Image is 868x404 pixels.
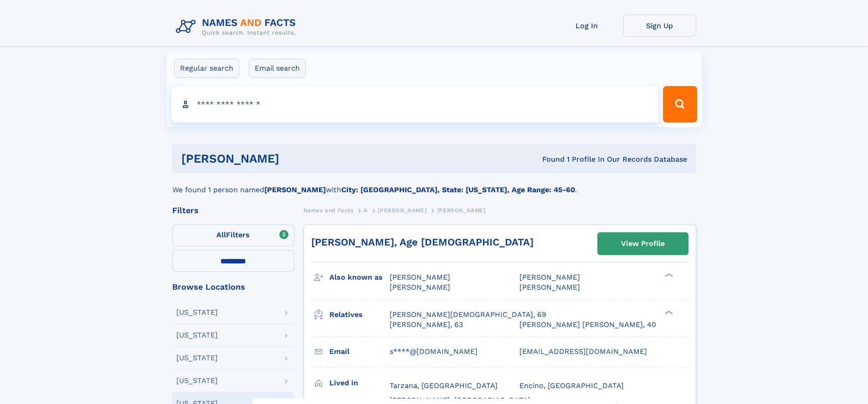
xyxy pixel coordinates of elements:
[172,206,294,215] div: Filters
[172,283,294,291] div: Browse Locations
[390,320,463,330] a: [PERSON_NAME], 63
[519,381,624,390] span: Encino, [GEOGRAPHIC_DATA]
[329,307,390,322] h3: Relatives
[519,283,580,291] span: [PERSON_NAME]
[378,207,426,214] span: [PERSON_NAME]
[341,185,575,194] b: City: [GEOGRAPHIC_DATA], State: [US_STATE], Age Range: 45-60
[411,154,687,164] div: Found 1 Profile In Our Records Database
[621,233,665,254] div: View Profile
[663,86,697,123] button: Search Button
[519,273,580,281] span: [PERSON_NAME]
[176,354,218,362] div: [US_STATE]
[181,153,411,164] h1: [PERSON_NAME]
[623,15,696,37] a: Sign Up
[329,270,390,285] h3: Also known as
[329,375,390,391] h3: Lived in
[519,320,656,330] a: [PERSON_NAME] [PERSON_NAME], 40
[329,344,390,359] h3: Email
[174,59,239,78] label: Regular search
[176,377,218,384] div: [US_STATE]
[172,225,294,246] label: Filters
[390,273,450,281] span: [PERSON_NAME]
[176,309,218,316] div: [US_STATE]
[390,283,450,291] span: [PERSON_NAME]
[172,174,696,195] div: We found 1 person named with .
[519,347,647,356] span: [EMAIL_ADDRESS][DOMAIN_NAME]
[216,230,226,239] span: All
[663,309,673,315] div: ❯
[264,185,326,194] b: [PERSON_NAME]
[249,59,306,78] label: Email search
[176,332,218,339] div: [US_STATE]
[598,233,688,255] a: View Profile
[364,207,368,214] span: A
[364,205,368,216] a: A
[303,205,354,216] a: Names and Facts
[171,86,659,123] input: search input
[378,205,426,216] a: [PERSON_NAME]
[390,310,546,320] a: [PERSON_NAME][DEMOGRAPHIC_DATA], 69
[550,15,623,37] a: Log In
[390,381,498,390] span: Tarzana, [GEOGRAPHIC_DATA]
[663,272,673,278] div: ❯
[437,207,486,214] span: [PERSON_NAME]
[172,15,303,39] img: Logo Names and Facts
[311,236,534,248] a: [PERSON_NAME], Age [DEMOGRAPHIC_DATA]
